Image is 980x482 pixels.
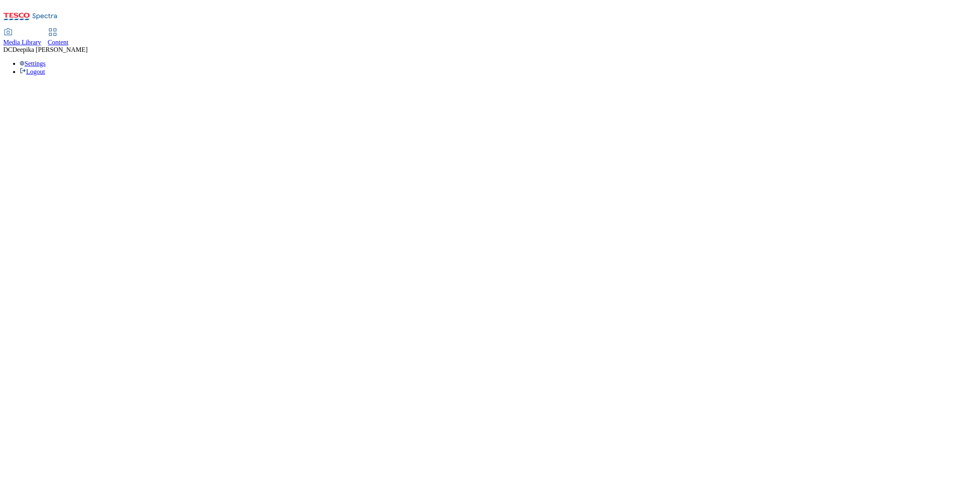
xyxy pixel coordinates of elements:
a: Settings [20,60,46,67]
span: Media Library [3,39,41,46]
span: Deepika [PERSON_NAME] [12,46,87,53]
a: Media Library [3,29,41,46]
a: Content [48,29,69,46]
span: Content [48,39,69,46]
a: Logout [20,68,45,75]
span: DC [3,46,12,53]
